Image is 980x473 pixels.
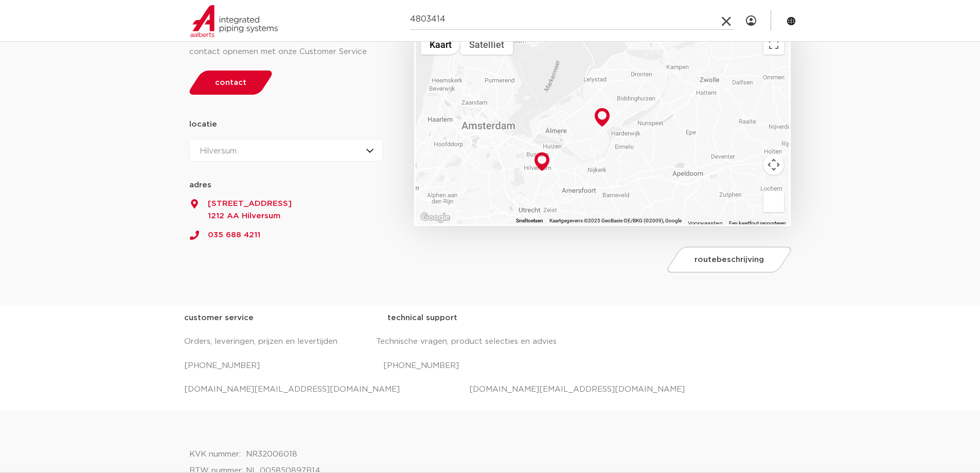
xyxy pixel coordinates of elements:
[200,147,237,155] span: Hilversum
[215,79,246,86] span: contact
[763,34,784,55] button: Weergave op volledig scherm aan- of uitzetten
[460,34,513,55] button: Satellietbeelden tonen
[418,211,452,224] a: Dit gebied openen in Google Maps (er wordt een nieuw venster geopend)
[421,34,460,55] button: Stratenkaart tonen
[516,217,543,224] button: Sneltoetsen
[184,314,457,322] strong: customer service technical support
[694,256,764,264] span: routebeschrijving
[763,154,784,175] button: Bedieningsopties voor de kaartweergave
[184,334,796,350] p: Orders, leveringen, prijzen en levertijden Technische vragen, product selecties en advies
[184,381,796,398] p: [DOMAIN_NAME][EMAIL_ADDRESS][DOMAIN_NAME] [DOMAIN_NAME][EMAIL_ADDRESS][DOMAIN_NAME]
[184,358,796,374] p: [PHONE_NUMBER] [PHONE_NUMBER]
[189,27,384,60] div: Voor algemene en technische vragen kunt u contact opnemen met onze Customer Service
[418,211,452,224] img: Google
[410,9,734,30] input: zoeken...
[729,220,786,226] a: Een kaartfout rapporteren
[688,221,723,226] a: Voorwaarden (wordt geopend in een nieuw tabblad)
[189,120,217,128] strong: locatie
[763,191,784,212] button: Sleep Pegman de kaart op om Street View te openen
[665,247,794,273] a: routebeschrijving
[549,218,682,223] span: Kaartgegevens ©2025 GeoBasis-DE/BKG (©2009), Google
[186,71,275,95] a: contact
